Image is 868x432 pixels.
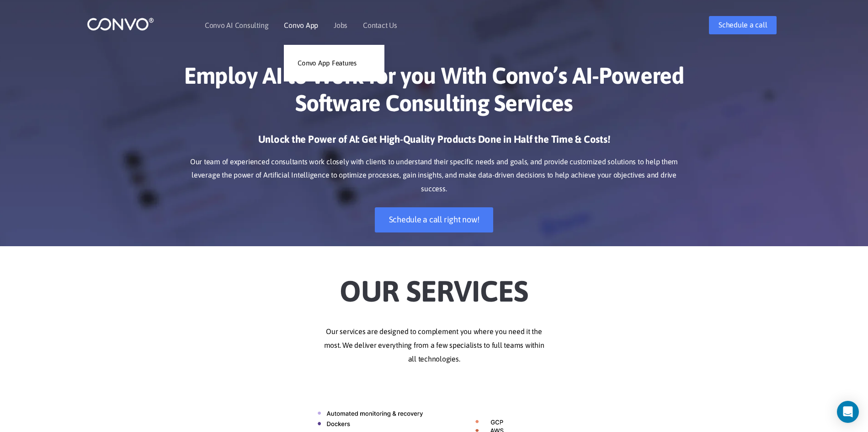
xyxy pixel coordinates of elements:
[334,22,347,29] a: Jobs
[181,62,688,124] h1: Employ AI to Work for you With Convo’s AI-Powered Software Consulting Services
[181,133,688,153] h3: Unlock the Power of AI: Get High-Quality Products Done in Half the Time & Costs!
[837,401,859,423] div: Open Intercom Messenger
[87,17,154,31] img: logo_1.png
[363,22,397,29] a: Contact Us
[181,260,688,311] h2: Our Services
[181,325,688,366] p: Our services are designed to complement you where you need it the most. We deliver everything fro...
[284,22,318,29] a: Convo App
[709,16,777,34] a: Schedule a call
[284,54,384,72] a: Convo App Features
[375,207,494,232] a: Schedule a call right now!
[181,155,688,196] p: Our team of experienced consultants work closely with clients to understand their specific needs ...
[205,22,268,29] a: Convo AI Consulting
